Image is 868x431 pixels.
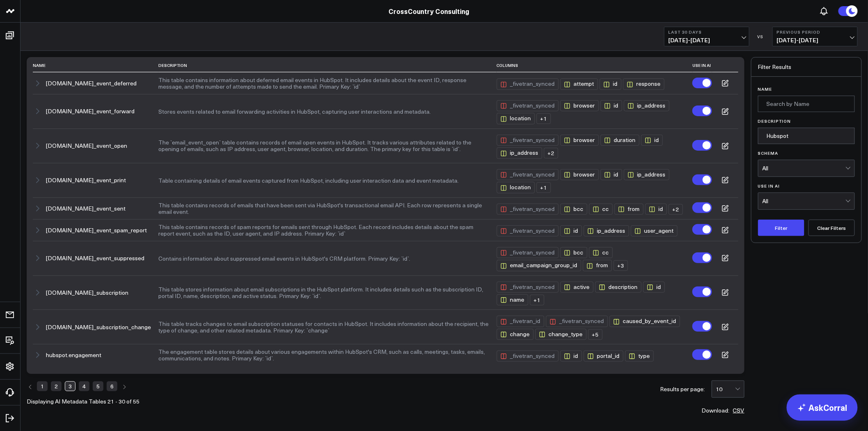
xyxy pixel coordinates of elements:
[624,169,669,180] div: ip_address
[537,113,551,124] div: + 1
[497,202,560,215] button: _fivetran_synced
[625,351,654,362] div: type
[754,34,768,39] div: VS
[158,177,489,184] button: Table containing details of email events captured from HubSpot, including user interaction data a...
[560,133,601,146] button: browser
[584,349,625,362] button: portal_id
[530,295,544,305] div: + 1
[537,182,551,193] div: + 1
[560,204,587,215] div: bcc
[560,78,598,89] div: attempt
[27,381,34,391] a: Previous page
[584,225,629,236] div: ip_address
[537,112,553,124] button: +1
[692,321,712,332] label: Turn off Use in AI
[610,314,682,327] button: caused_by_event_id
[595,282,642,293] div: description
[497,100,559,111] div: _fivetran_synced
[669,202,685,215] button: +2
[158,202,489,215] button: This table contains records of emails that have been sent via HubSpot's transactional email API. ...
[497,77,560,89] button: _fivetran_synced
[589,245,614,258] button: cc
[758,96,855,112] input: Search by Name
[497,113,535,124] div: location
[777,37,853,44] span: [DATE] - [DATE]
[601,100,622,111] div: id
[692,287,712,297] label: Turn off Use in AI
[560,169,599,180] div: browser
[158,321,489,334] button: This table tracks changes to email subscription statuses for contacts in HubSpot. It includes inf...
[46,324,151,330] button: [DOMAIN_NAME]_subscription_change
[589,247,613,258] div: cc
[560,100,599,111] div: browser
[107,381,117,391] a: Page 6
[733,408,745,413] button: CSV
[560,349,584,362] button: id
[158,108,489,115] button: Stores events related to email forwarding activities in HubSpot, capturing user interactions and ...
[46,352,101,358] button: hubspot.engagement
[589,204,613,215] div: cc
[692,140,712,151] label: Turn off Use in AI
[46,227,147,234] button: [DOMAIN_NAME]_event_spam_report
[560,99,601,111] button: browser
[669,37,745,44] span: [DATE] - [DATE]
[631,225,678,236] div: user_agent
[497,293,530,305] button: name
[497,327,535,340] button: change
[560,282,594,293] div: active
[600,78,621,89] div: id
[535,327,588,340] button: change_type
[624,100,669,111] div: ip_address
[560,167,601,180] button: browser
[624,99,671,111] button: ip_address
[497,167,560,180] button: _fivetran_synced
[544,146,560,158] button: +2
[560,135,599,146] div: browser
[497,316,544,327] div: _fivetran_id
[641,133,665,146] button: id
[497,169,559,180] div: _fivetran_synced
[158,59,497,72] th: Description
[46,80,137,87] button: [DOMAIN_NAME]_event_deferred
[601,133,641,146] button: duration
[497,247,559,258] div: _fivetran_synced
[497,349,560,362] button: _fivetran_synced
[497,224,560,236] button: _fivetran_synced
[692,59,712,72] th: Use in AI
[497,245,560,258] button: _fivetran_synced
[158,255,489,262] button: Contains information about suppressed email events in HubSpot's CRM platform. Primary Key: `id`.
[584,224,631,236] button: ip_address
[664,27,749,46] button: Last 30 Days[DATE]-[DATE]
[623,78,665,89] div: response
[46,177,126,183] button: [DOMAIN_NAME]_event_print
[758,151,855,156] label: Schema
[645,202,669,215] button: id
[560,247,587,258] div: bcc
[46,108,135,115] button: [DOMAIN_NAME]_event_forward
[560,351,582,362] div: id
[497,180,537,193] button: location
[537,181,553,193] button: +1
[93,381,103,391] a: Page 5
[692,349,712,360] label: Turn off Use in AI
[583,260,612,271] div: from
[497,260,581,271] div: email_campaign_group_id
[772,27,858,46] button: Previous Period[DATE]-[DATE]
[497,111,537,124] button: location
[787,394,858,421] a: AskCorral
[669,30,745,34] b: Last 30 Days
[643,282,665,293] div: id
[692,78,712,88] label: Turn off Use in AI
[614,260,628,271] div: + 3
[33,59,158,72] th: Name
[560,77,600,89] button: attempt
[546,316,608,327] div: _fivetran_synced
[497,99,560,111] button: _fivetran_synced
[158,139,489,152] button: The `email_event_open` table contains records of email open events in HubSpot. It tracks various ...
[660,386,705,392] div: Results per page:
[631,224,679,236] button: user_agent
[560,245,589,258] button: bcc
[601,99,624,111] button: id
[544,148,558,158] div: + 2
[601,169,622,180] div: id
